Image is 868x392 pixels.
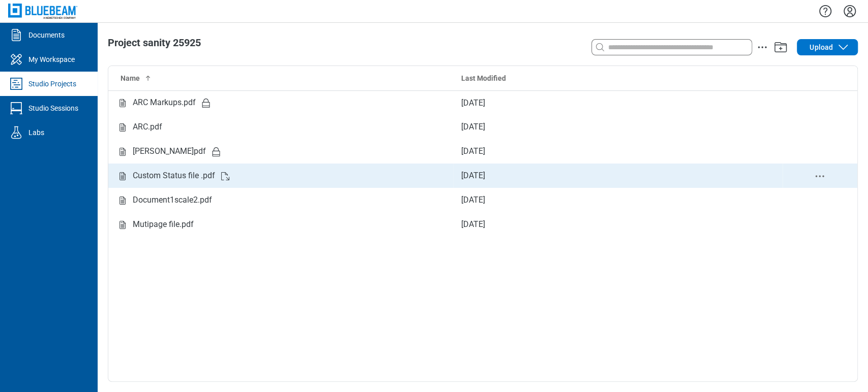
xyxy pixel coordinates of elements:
svg: Studio Sessions [8,100,24,116]
button: Settings [842,3,858,20]
div: My Workspace [28,54,75,64]
img: Bluebeam, Inc. [8,4,77,18]
td: [DATE] [453,90,783,115]
div: Mutipage file.pdf [133,218,194,231]
div: ARC Markups.pdf [133,96,196,109]
div: Studio Sessions [28,103,78,113]
div: Documents [28,30,65,40]
div: Labs [28,127,44,138]
svg: My Workspace [8,51,24,68]
span: Upload [810,42,833,52]
button: Upload [797,39,858,55]
div: Last Modified [461,73,774,83]
div: Document1scale2.pdf [133,194,212,207]
button: action-menu [756,41,768,53]
svg: Documents [8,27,24,43]
svg: Labs [8,124,24,141]
td: [DATE] [453,115,783,139]
td: [DATE] [453,188,783,212]
svg: Studio Projects [8,76,24,92]
button: Add [772,39,789,55]
table: Studio items table [108,66,857,237]
span: Project sanity 25925 [108,37,201,49]
button: delete-context-menu [814,170,826,182]
div: Custom Status file .pdf [133,170,215,182]
div: Studio Projects [28,79,76,89]
div: [PERSON_NAME]pdf [133,145,206,158]
td: [DATE] [453,212,783,237]
td: [DATE] [453,139,783,164]
div: Name [121,73,445,83]
div: ARC.pdf [133,121,162,134]
td: [DATE] [453,164,783,188]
